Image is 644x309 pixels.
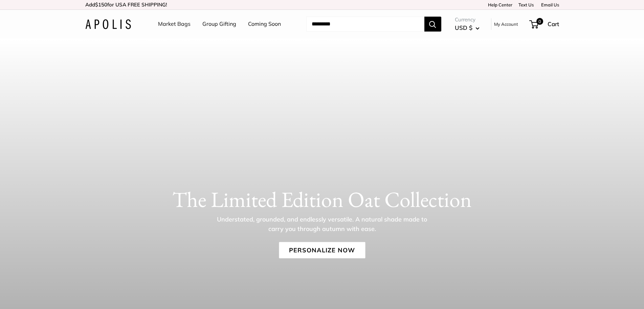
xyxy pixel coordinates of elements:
[85,187,559,212] h1: The Limited Edition Oat Collection
[158,19,191,29] a: Market Bags
[539,2,559,7] a: Email Us
[530,19,559,30] a: 0 Cart
[212,215,432,234] p: Understated, grounded, and endlessly versatile. A natural shade made to carry you through autumn ...
[494,20,518,28] a: My Account
[248,19,281,29] a: Coming Soon
[536,18,543,25] span: 0
[455,24,472,31] span: USD $
[548,20,559,27] span: Cart
[486,2,512,7] a: Help Center
[455,15,480,24] span: Currency
[306,17,424,32] input: Search...
[518,2,534,7] a: Text Us
[202,19,236,29] a: Group Gifting
[424,17,441,32] button: Search
[95,1,107,8] span: $150
[85,19,131,29] img: Apolis
[455,22,480,33] button: USD $
[279,242,365,258] a: Personalize Now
